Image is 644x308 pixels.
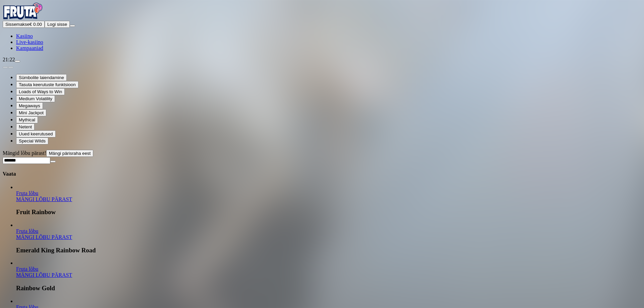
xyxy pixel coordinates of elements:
[16,285,641,292] h3: Rainbow Gold
[16,74,67,81] button: Sümbolite laiendamine
[19,124,32,129] span: Netent
[16,208,641,216] h3: Fruit Rainbow
[8,66,13,68] button: next slide
[16,228,38,234] a: Emerald King Rainbow Road
[16,95,55,102] button: Medium Volatility
[16,247,641,254] h3: Emerald King Rainbow Road
[3,3,641,51] nav: Primary
[19,82,76,87] span: Tasuta keerutuste funktsioon
[19,138,46,143] span: Special Wilds
[16,116,38,123] button: Mythical
[16,234,72,240] a: Emerald King Rainbow Road
[16,228,38,234] span: Fruta lõbu
[50,161,56,163] button: clear entry
[16,272,72,278] a: Rainbow Gold
[5,22,30,27] span: Sissemakse
[3,3,43,19] img: Fruta
[16,266,38,272] a: Rainbow Gold
[16,130,56,137] button: Uued keerutused
[3,33,641,51] nav: Main menu
[70,25,75,27] button: menu
[16,222,641,254] article: Emerald King Rainbow Road
[19,110,44,115] span: Mini Jackpot
[19,117,35,122] span: Mythical
[16,196,72,202] a: Fruit Rainbow
[16,184,641,216] article: Fruit Rainbow
[19,89,62,94] span: Loads of Ways to Win
[16,190,38,196] a: Fruit Rainbow
[3,66,8,68] button: prev slide
[16,190,38,196] span: Fruta lõbu
[19,103,40,108] span: Megaways
[19,75,64,80] span: Sümbolite laiendamine
[3,15,43,20] a: Fruta
[3,21,45,28] button: Sissemakseplus icon€ 0.00
[15,60,20,62] button: live-chat
[16,33,33,39] a: Kasiino
[3,171,641,177] h4: Vaata
[16,88,65,95] button: Loads of Ways to Win
[46,150,93,157] button: Mängi pärisraha eest
[49,151,91,156] span: Mängi pärisraha eest
[16,137,48,144] button: Special Wilds
[45,21,70,28] button: Logi sisse
[19,96,52,101] span: Medium Volatility
[3,157,50,164] input: Search
[16,123,35,130] button: Netent
[16,260,641,292] article: Rainbow Gold
[30,22,42,27] span: € 0.00
[16,45,43,51] a: Kampaaniad
[16,102,43,109] button: Megaways
[47,22,67,27] span: Logi sisse
[3,150,641,157] div: Mängid lõbu pärast!
[16,39,43,45] a: Live-kasiino
[19,131,53,136] span: Uued keerutused
[16,109,46,116] button: Mini Jackpot
[3,57,15,62] span: 21:22
[16,81,78,88] button: Tasuta keerutuste funktsioon
[16,266,38,272] span: Fruta lõbu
